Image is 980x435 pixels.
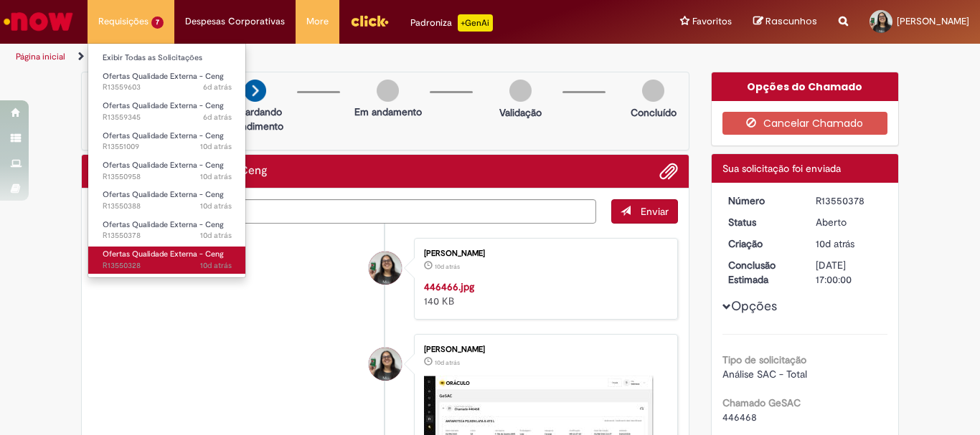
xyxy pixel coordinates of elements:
[103,130,224,141] span: Ofertas Qualidade Externa - Ceng
[103,260,232,272] span: R13550328
[377,80,399,102] img: img-circle-grey.png
[717,215,806,229] dt: Status
[424,345,663,354] div: [PERSON_NAME]
[1,7,75,36] img: ServiceNow
[88,50,246,66] a: Exibir Todas as Solicitações
[103,160,224,171] span: Ofertas Qualidade Externa - Ceng
[88,217,246,244] a: Aberto R13550378 : Ofertas Qualidade Externa - Ceng
[103,219,224,230] span: Ofertas Qualidade Externa - Ceng
[458,14,493,32] p: +GenAi
[641,205,669,218] span: Enviar
[200,230,232,241] time: 19/09/2025 12:04:20
[816,193,882,208] div: R13550378
[103,100,224,111] span: Ofertas Qualidade Externa - Ceng
[354,105,422,119] p: Em andamento
[765,14,817,28] span: Rascunhos
[499,105,542,120] p: Validação
[369,348,402,381] div: Fernanda Hamada Pereira
[350,10,389,32] img: click_logo_yellow_360x200.png
[88,69,246,95] a: Aberto R13559603 : Ofertas Qualidade Externa - Ceng
[103,82,232,93] span: R13559603
[200,141,232,152] time: 19/09/2025 14:38:51
[93,199,596,224] textarea: Digite sua mensagem aqui...
[103,171,232,183] span: R13550958
[88,187,246,214] a: Aberto R13550388 : Ofertas Qualidade Externa - Ceng
[897,15,969,27] span: [PERSON_NAME]
[722,368,807,381] span: Análise SAC - Total
[103,230,232,242] span: R13550378
[103,112,232,123] span: R13559345
[722,411,757,424] span: 446468
[244,80,266,102] img: arrow-next.png
[753,15,817,29] a: Rascunhos
[200,230,232,241] span: 10d atrás
[203,112,232,123] time: 23/09/2025 14:31:05
[410,14,493,32] div: Padroniza
[642,80,664,102] img: img-circle-grey.png
[435,262,460,271] time: 19/09/2025 12:04:10
[200,260,232,271] time: 19/09/2025 11:52:58
[717,236,806,251] dt: Criação
[151,16,164,29] span: 7
[203,82,232,92] span: 6d atrás
[424,279,663,308] div: 140 KB
[200,260,232,271] span: 10d atrás
[200,171,232,182] span: 10d atrás
[816,237,854,250] time: 19/09/2025 12:04:18
[16,51,65,62] a: Página inicial
[200,141,232,152] span: 10d atrás
[98,14,149,29] span: Requisições
[816,236,882,251] div: 19/09/2025 12:04:18
[103,201,232,212] span: R13550388
[88,158,246,184] a: Aberto R13550958 : Ofertas Qualidade Externa - Ceng
[631,105,677,120] p: Concluído
[816,215,882,229] div: Aberto
[103,189,224,200] span: Ofertas Qualidade Externa - Ceng
[11,44,643,70] ul: Trilhas de página
[509,80,532,102] img: img-circle-grey.png
[435,262,460,271] span: 10d atrás
[200,201,232,211] span: 10d atrás
[103,71,224,82] span: Ofertas Qualidade Externa - Ceng
[816,237,854,250] span: 10d atrás
[103,141,232,153] span: R13551009
[203,112,232,123] span: 6d atrás
[369,252,402,285] div: Fernanda Hamada Pereira
[717,258,806,287] dt: Conclusão Estimada
[88,128,246,155] a: Aberto R13551009 : Ofertas Qualidade Externa - Ceng
[306,14,329,29] span: More
[200,171,232,182] time: 19/09/2025 14:27:46
[88,43,246,278] ul: Requisições
[88,247,246,273] a: Aberto R13550328 : Ofertas Qualidade Externa - Ceng
[722,396,801,409] b: Chamado GeSAC
[424,249,663,258] div: [PERSON_NAME]
[659,162,678,181] button: Adicionar anexos
[103,249,224,259] span: Ofertas Qualidade Externa - Ceng
[611,199,678,224] button: Enviar
[712,72,899,101] div: Opções do Chamado
[816,258,882,287] div: [DATE] 17:00:00
[220,105,290,133] p: Aguardando atendimento
[435,358,460,367] span: 10d atrás
[722,112,888,135] button: Cancelar Chamado
[200,201,232,211] time: 19/09/2025 12:06:45
[424,280,474,293] a: 446466.jpg
[722,162,841,175] span: Sua solicitação foi enviada
[185,14,285,29] span: Despesas Corporativas
[88,98,246,125] a: Aberto R13559345 : Ofertas Qualidade Externa - Ceng
[722,353,806,366] b: Tipo de solicitação
[692,14,732,29] span: Favoritos
[717,193,806,208] dt: Número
